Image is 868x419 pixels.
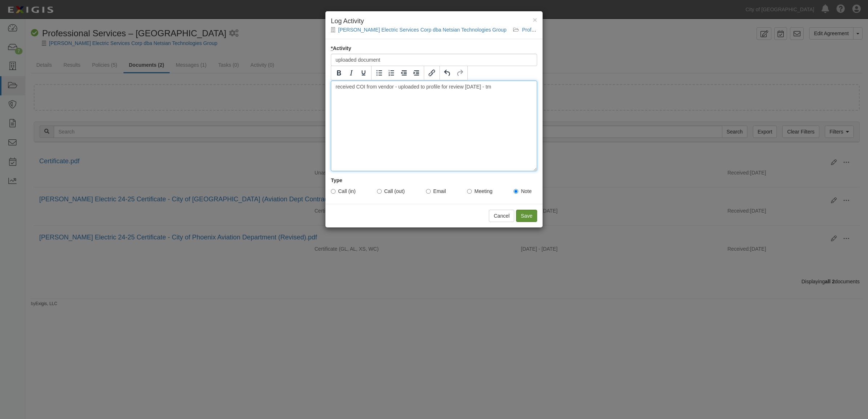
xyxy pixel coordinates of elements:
button: Redo [454,67,466,79]
button: Bullet list [373,67,385,79]
button: Bold [333,67,345,79]
h4: Log Activity [331,17,537,26]
a: Professional Services – [GEOGRAPHIC_DATA] (163479) [522,27,651,33]
label: Meeting [467,188,492,195]
input: Note [514,189,518,194]
label: Activity [331,45,351,52]
input: Save [516,210,537,222]
abbr: required [331,45,333,51]
label: Call (in) [331,188,356,195]
button: Cancel [489,210,514,222]
button: Numbered list [385,67,398,79]
input: Call (in) [331,189,336,194]
label: Note [514,188,532,195]
a: [PERSON_NAME] Electric Services Corp dba Netsian Technologies Group [338,27,507,33]
button: Undo [441,67,454,79]
label: Email [426,188,446,195]
button: Insert/edit link [426,67,438,79]
input: Call (out) [377,189,382,194]
label: Type [331,177,342,184]
button: Decrease indent [398,67,410,79]
label: Call (out) [377,188,405,195]
span: × [533,16,537,24]
button: Italic [345,67,357,79]
button: Close [533,16,537,24]
input: Email [426,189,431,194]
button: Increase indent [410,67,422,79]
input: Meeting [467,189,472,194]
div: received COI from vendor - uploaded to profile for review [DATE] - tm [331,81,537,171]
button: Underline [357,67,370,79]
